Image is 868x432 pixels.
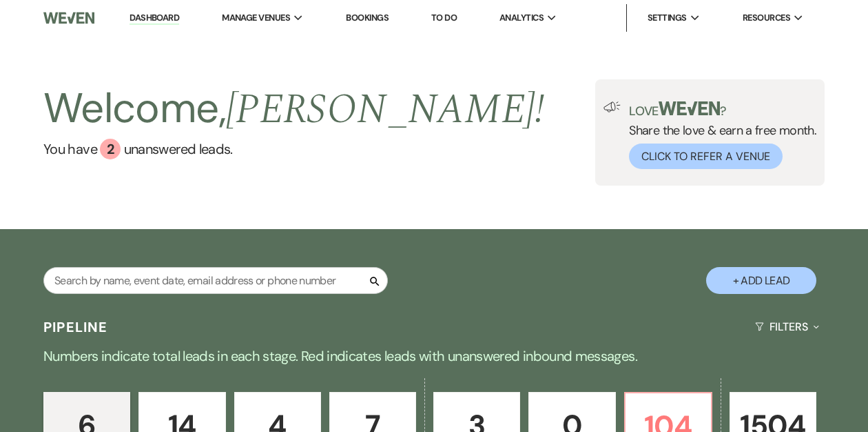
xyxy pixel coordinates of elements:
input: Search by name, event date, email address or phone number [43,267,388,294]
span: Analytics [499,11,544,25]
img: weven-logo-green.svg [659,101,720,115]
a: To Do [431,12,457,23]
a: Dashboard [130,12,179,25]
span: [PERSON_NAME] ! [226,78,544,141]
div: Share the love & earn a free month. [621,101,816,169]
span: Resources [743,11,790,25]
h2: Welcome, [43,79,544,139]
h3: Pipeline [43,317,108,337]
button: Click to Refer a Venue [629,144,783,169]
button: Filters [750,308,825,345]
button: + Add Lead [706,267,816,294]
span: Settings [648,11,687,25]
span: Manage Venues [222,11,290,25]
a: You have 2 unanswered leads. [43,139,544,159]
a: Bookings [346,12,389,23]
p: Love ? [629,101,816,117]
img: loud-speaker-illustration.svg [603,101,621,112]
div: 2 [100,139,121,159]
img: Weven Logo [43,3,94,32]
